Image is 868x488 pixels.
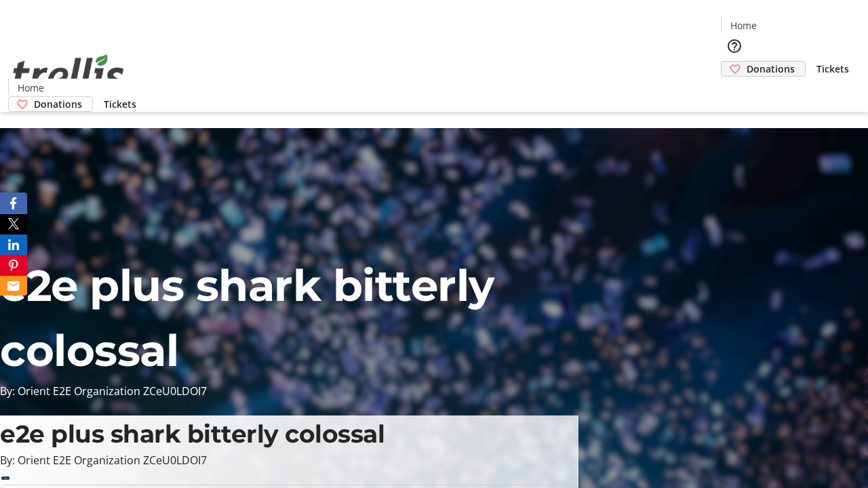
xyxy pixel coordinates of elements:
[730,18,757,33] span: Home
[721,77,748,104] button: Cart
[8,96,93,112] a: Donations
[747,62,795,76] span: Donations
[816,62,849,76] span: Tickets
[34,97,82,111] span: Donations
[806,62,860,76] a: Tickets
[8,39,129,107] img: Orient E2E Organization ZCeU0LDOI7's Logo
[722,18,765,33] a: Home
[104,97,136,111] span: Tickets
[9,81,52,95] a: Home
[721,61,806,77] a: Donations
[93,97,147,111] a: Tickets
[721,33,748,60] button: Help
[18,81,44,95] span: Home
